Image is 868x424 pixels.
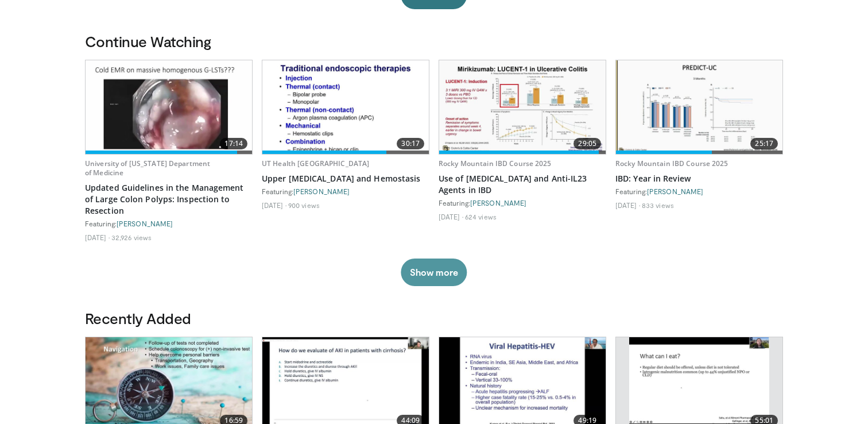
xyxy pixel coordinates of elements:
div: Featuring: [85,219,253,228]
li: [DATE] [439,212,463,221]
h3: Recently Added [85,309,783,327]
a: 17:14 [86,60,252,154]
a: [PERSON_NAME] [293,187,350,195]
li: [DATE] [615,201,640,210]
a: University of [US_STATE] Department of Medicine [85,159,210,178]
li: 833 views [642,201,674,210]
a: Use of [MEDICAL_DATA] and Anti-IL23 Agents in IBD [439,173,606,196]
li: [DATE] [85,233,110,242]
a: 30:17 [262,60,429,154]
a: UT Health [GEOGRAPHIC_DATA] [262,159,369,168]
li: 624 views [465,212,497,221]
li: [DATE] [262,201,286,210]
a: Rocky Mountain IBD Course 2025 [439,159,552,168]
li: 900 views [288,201,320,210]
a: Rocky Mountain IBD Course 2025 [615,159,728,168]
div: Featuring: [615,187,783,196]
span: 30:17 [397,138,424,149]
a: [PERSON_NAME] [647,187,703,195]
span: 25:17 [750,138,778,149]
div: Featuring: [262,187,429,196]
img: 796277c6-819d-4436-b2ad-e8bcced22745.620x360_q85_upscale.jpg [262,60,429,154]
img: dfcfcb0d-b871-4e1a-9f0c-9f64970f7dd8.620x360_q85_upscale.jpg [86,60,252,154]
span: 29:05 [573,138,601,149]
h3: Continue Watching [85,32,783,51]
a: Upper [MEDICAL_DATA] and Hemostasis [262,173,429,184]
button: Show more [401,259,467,286]
a: 25:17 [616,60,782,154]
span: 17:14 [220,138,247,149]
a: [PERSON_NAME] [470,199,526,207]
li: 32,926 views [111,233,152,242]
div: Featuring: [439,198,606,207]
a: 29:05 [439,60,606,154]
a: [PERSON_NAME] [117,219,173,228]
img: d50fa869-bc3e-45e5-8956-d1a7d41099c5.620x360_q85_upscale.jpg [616,60,782,154]
img: dbe08758-ff30-47b4-b104-18492fd8bf18.620x360_q85_upscale.jpg [439,60,606,154]
a: IBD: Year in Review [615,173,783,184]
a: Updated Guidelines in the Management of Large Colon Polyps: Inspection to Resection [85,182,253,217]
